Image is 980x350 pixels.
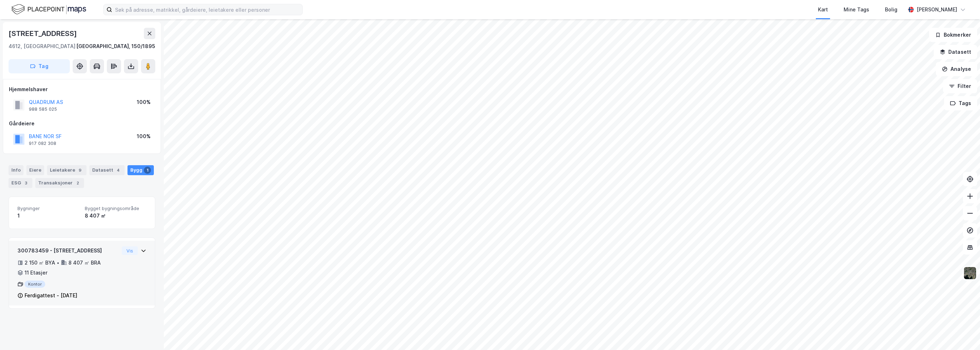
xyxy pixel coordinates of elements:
div: 3 [22,179,30,187]
div: Ferdigattest - [DATE] [25,291,77,300]
img: 9k= [963,266,977,280]
div: Mine Tags [844,5,869,14]
div: Kontrollprogram for chat [944,316,980,350]
iframe: Chat Widget [944,316,980,350]
div: Transaksjoner [35,178,84,188]
button: Vis [122,246,138,255]
div: 2 [74,179,81,187]
button: Tag [9,59,70,73]
button: Filter [943,79,977,93]
div: 8 407 ㎡ [85,211,146,220]
div: Info [9,165,24,175]
div: 4 [115,167,122,174]
img: logo.f888ab2527a4732fd821a326f86c7f29.svg [11,3,86,16]
div: 100% [137,98,151,106]
div: • [57,260,59,266]
span: Bygninger [17,205,79,211]
span: Bygget bygningsområde [85,205,146,211]
div: [GEOGRAPHIC_DATA], 150/1895 [76,42,155,51]
div: Bolig [885,5,897,14]
div: Gårdeiere [9,119,155,128]
div: Leietakere [47,165,87,175]
button: Tags [944,96,977,110]
div: 8 407 ㎡ BRA [68,258,101,267]
div: ESG [9,178,32,188]
div: 4612, [GEOGRAPHIC_DATA] [9,42,75,51]
div: [STREET_ADDRESS] [9,28,78,39]
div: Eiere [26,165,44,175]
div: 1 [144,167,151,174]
div: [PERSON_NAME] [917,5,957,14]
div: 988 585 025 [29,106,57,112]
button: Bokmerker [929,28,977,42]
button: Analyse [936,62,977,76]
div: 100% [137,132,151,141]
div: 2 150 ㎡ BYA [25,258,55,267]
div: Bygg [127,165,154,175]
input: Søk på adresse, matrikkel, gårdeiere, leietakere eller personer [112,4,302,15]
div: Hjemmelshaver [9,85,155,94]
div: 917 082 308 [29,141,56,146]
div: Datasett [89,165,125,175]
div: Kart [818,5,828,14]
div: 1 [17,211,79,220]
div: 300783459 - [STREET_ADDRESS] [17,246,119,255]
div: 11 Etasjer [25,268,47,277]
button: Datasett [934,45,977,59]
div: 9 [77,167,84,174]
